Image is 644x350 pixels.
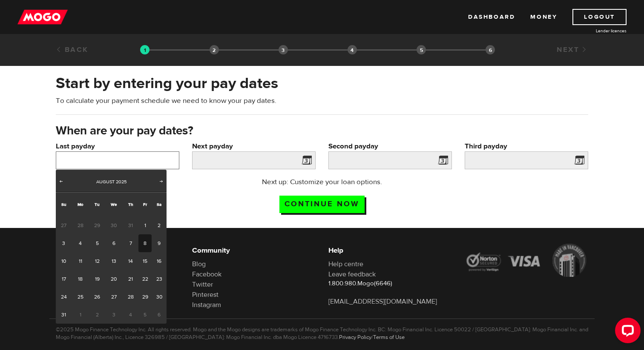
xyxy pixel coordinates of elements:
a: 4 [72,234,89,252]
span: Thursday [128,202,133,207]
span: Prev [57,178,64,185]
label: Next payday [192,141,316,151]
a: Leave feedback [328,270,376,279]
a: 25 [72,288,89,306]
span: Next [158,178,165,185]
a: Money [530,9,557,25]
a: 6 [105,234,123,252]
a: 26 [89,288,105,306]
span: Tuesday [95,202,100,207]
a: 7 [123,234,138,252]
span: 5 [138,306,152,324]
a: Next [157,178,166,186]
a: Privacy Policy [339,334,371,341]
a: Blog [192,260,206,268]
span: 1 [72,306,89,324]
a: 1 [138,216,152,234]
h2: Start by entering your pay dates [56,74,588,92]
a: 19 [89,270,105,288]
a: 11 [72,252,89,270]
a: 12 [89,252,105,270]
a: 15 [138,252,152,270]
a: Prev [57,178,65,186]
p: To calculate your payment schedule we need to know your pay dates. [56,96,588,106]
a: Facebook [192,270,221,279]
span: 2 [89,306,105,324]
a: 17 [56,270,72,288]
a: Back [56,45,89,54]
a: 14 [123,252,138,270]
a: 3 [56,234,72,252]
a: 22 [138,270,152,288]
a: 21 [123,270,138,288]
a: Logout [572,9,627,25]
a: 28 [123,288,138,306]
a: Dashboard [468,9,515,25]
a: Twitter [192,280,213,289]
h6: Help [328,245,452,256]
img: mogo_logo-11ee424be714fa7cbb0f0f49df9e16ec.png [17,9,68,25]
h6: Community [192,245,316,256]
a: Help centre [328,260,363,268]
a: Instagram [192,301,221,309]
a: 31 [56,306,72,324]
p: Next up: Customize your loan options. [238,177,407,187]
span: Monday [78,202,83,207]
a: 9 [152,234,167,252]
span: Saturday [157,202,161,207]
span: 29 [89,216,105,234]
p: 1.800.980.Mogo(6646) [328,279,452,288]
a: 10 [56,252,72,270]
a: Terms of Use [373,334,405,341]
iframe: LiveChat chat widget [608,314,644,350]
span: August [96,179,115,185]
a: 24 [56,288,72,306]
a: Lender licences [563,28,627,34]
span: Friday [143,202,147,207]
a: 2 [152,216,167,234]
label: Second payday [328,141,452,151]
a: 30 [152,288,167,306]
label: Last payday [56,141,179,151]
a: 29 [138,288,152,306]
h3: When are your pay dates? [56,124,588,138]
img: transparent-188c492fd9eaac0f573672f40bb141c2.gif [140,45,149,54]
label: Third payday [465,141,588,151]
a: 13 [105,252,123,270]
a: Next [557,45,588,54]
a: 18 [72,270,89,288]
span: 28 [72,216,89,234]
a: 8 [138,234,152,252]
a: 27 [105,288,123,306]
span: Sunday [61,202,66,207]
span: 27 [56,216,72,234]
span: 4 [123,306,138,324]
a: 23 [152,270,167,288]
a: [EMAIL_ADDRESS][DOMAIN_NAME] [328,297,437,306]
p: ©2025 Mogo Finance Technology Inc. All rights reserved. Mogo and the Mogo designs are trademarks ... [56,326,588,341]
span: 3 [105,306,123,324]
span: Wednesday [111,202,117,207]
span: 2025 [116,179,126,185]
img: legal-icons-92a2ffecb4d32d839781d1b4e4802d7b.png [465,244,588,277]
a: 5 [89,234,105,252]
span: 31 [123,216,138,234]
span: 6 [152,306,167,324]
a: 16 [152,252,167,270]
a: 20 [105,270,123,288]
a: Pinterest [192,290,218,299]
span: 30 [105,216,123,234]
input: Continue now [279,196,365,213]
